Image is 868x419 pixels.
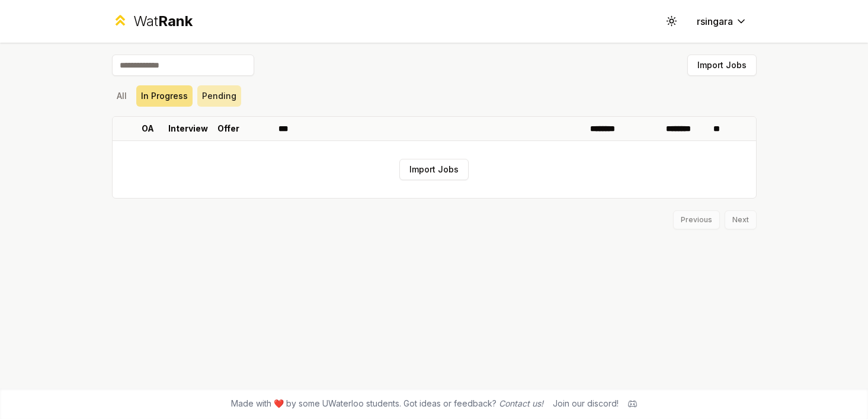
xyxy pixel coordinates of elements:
button: Import Jobs [687,55,757,76]
p: OA [142,123,154,135]
button: rsingara [687,11,757,32]
span: Made with ❤️ by some UWaterloo students. Got ideas or feedback? [231,398,543,410]
a: WatRank [112,12,193,31]
button: Import Jobs [399,159,469,180]
span: Rank [158,12,193,30]
button: In Progress [136,85,193,107]
p: Interview [168,123,208,135]
button: Pending [197,85,241,107]
span: rsingara [697,14,733,28]
div: Join our discord! [553,398,619,410]
div: Wat [133,12,193,31]
a: Contact us! [499,398,543,408]
p: Offer [217,123,239,135]
button: All [112,85,132,107]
